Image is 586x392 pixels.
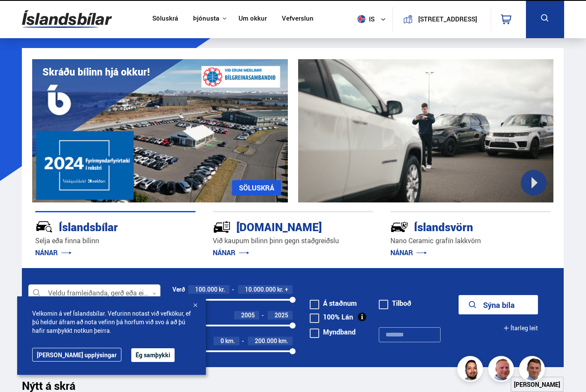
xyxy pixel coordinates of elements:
img: eKx6w-_Home_640_.png [32,59,288,202]
button: Ítarleg leit [503,318,538,338]
img: -Svtn6bYgwAsiwNX.svg [390,218,408,236]
div: Íslandsvörn [390,219,520,234]
span: is [354,15,375,23]
a: SÖLUSKRÁ [232,180,281,196]
button: [STREET_ADDRESS] [416,15,479,23]
label: Tilboð [379,300,411,307]
a: Vefverslun [282,15,314,24]
span: + [285,286,288,293]
a: [STREET_ADDRESS] [398,7,485,31]
label: Á staðnum [310,300,357,307]
img: JRvxyua_JYH6wB4c.svg [35,218,53,236]
button: Ég samþykki [131,348,175,362]
img: FbJEzSuNWCJXmdc-.webp [520,357,546,383]
a: NÁNAR [213,248,249,257]
a: NÁNAR [35,248,72,257]
span: 200.000 [255,337,277,345]
img: siFngHWaQ9KaOqBr.png [489,357,515,383]
span: km. [278,338,288,344]
a: NÁNAR [390,248,427,257]
div: [DOMAIN_NAME] [213,219,343,234]
img: svg+xml;base64,PHN2ZyB4bWxucz0iaHR0cDovL3d3dy53My5vcmcvMjAwMC9zdmciIHdpZHRoPSI1MTIiIGhlaWdodD0iNT... [357,15,365,23]
div: Verð [172,286,185,293]
button: Sýna bíla [459,295,538,314]
p: Nano Ceramic grafín lakkvörn [390,236,551,246]
label: 100% Lán [310,314,353,320]
div: Íslandsbílar [35,219,165,234]
a: [PERSON_NAME] upplýsingar [32,348,121,362]
span: 2025 [275,311,288,319]
a: Söluskrá [152,15,178,24]
span: 100.000 [195,285,217,293]
span: kr. [277,286,284,293]
img: G0Ugv5HjCgRt.svg [22,5,112,33]
p: Selja eða finna bílinn [35,236,196,246]
span: 2005 [241,311,255,319]
button: is [354,6,393,32]
img: tr5P-W3DuiFaO7aO.svg [213,218,231,236]
h1: Skráðu bílinn hjá okkur! [42,66,150,78]
span: km. [225,338,235,344]
a: [PERSON_NAME] [510,377,564,392]
button: Þjónusta [193,15,219,23]
a: Um okkur [239,15,267,24]
p: Við kaupum bílinn þinn gegn staðgreiðslu [213,236,373,246]
span: 10.000.000 [245,285,276,293]
span: Velkomin á vef Íslandsbílar. Vefurinn notast við vefkökur, ef þú heldur áfram að nota vefinn þá h... [32,309,191,335]
span: kr. [219,286,225,293]
label: Myndband [310,329,356,335]
span: 0 [221,337,224,345]
img: nhp88E3Fdnt1Opn2.png [459,357,484,383]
